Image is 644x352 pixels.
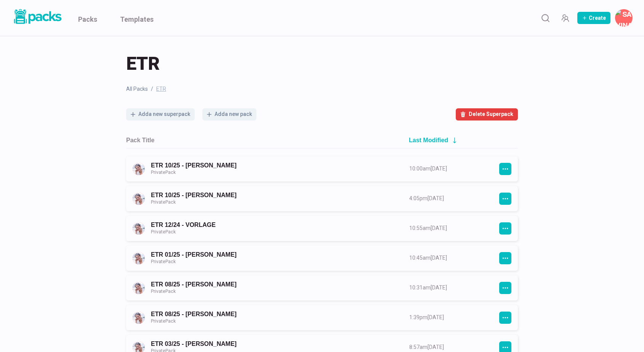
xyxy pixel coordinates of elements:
span: / [151,85,153,93]
button: Adda new superpack [126,108,195,121]
button: Delete Superpack [456,108,518,121]
a: Packs logo [11,8,63,28]
h2: Last Modified [409,137,448,144]
span: ETR [156,85,166,93]
button: Adda new pack [202,108,256,121]
button: Manage Team Invites [557,10,573,26]
span: ETR [126,51,160,76]
img: Packs logo [11,8,63,26]
nav: breadcrumb [126,85,518,93]
a: All Packs [126,85,148,93]
button: Savina Tilmann [615,9,633,27]
button: Create Pack [577,12,610,24]
button: Search [538,10,553,26]
h2: Pack Title [126,137,154,144]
